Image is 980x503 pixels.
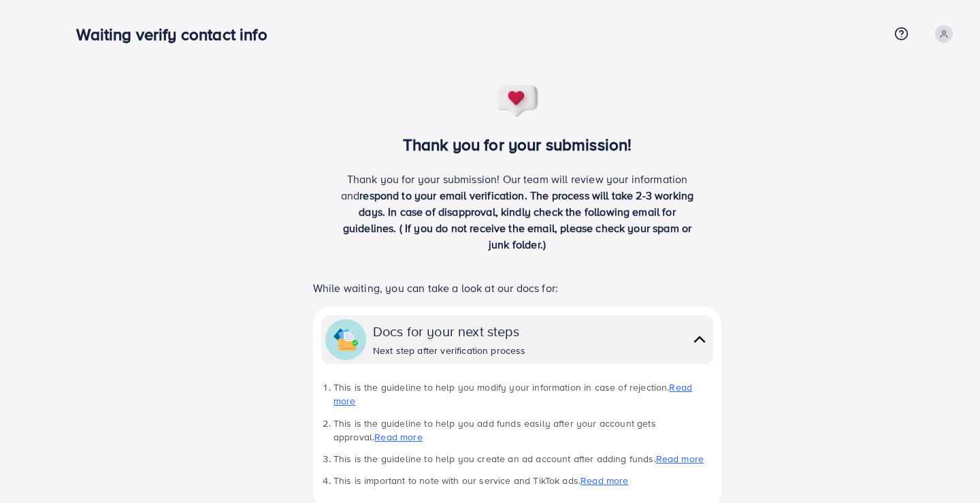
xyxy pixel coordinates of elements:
div: Next step after verification process [373,344,526,357]
img: collapse [690,329,709,349]
h3: Thank you for your submission! [291,135,745,155]
li: This is important to note with our service and TikTok ads. [333,474,713,487]
a: Read more [656,452,704,466]
p: Thank you for your submission! Our team will review your information and [336,171,699,253]
div: Docs for your next steps [373,321,526,341]
img: success [495,84,540,118]
p: While waiting, you can take a look at our docs for: [313,280,721,296]
li: This is the guideline to help you create an ad account after adding funds. [333,452,713,466]
span: respond to your email verification. The process will take 2-3 working days. In case of disapprova... [343,188,694,252]
a: Read more [333,380,692,408]
li: This is the guideline to help you add funds easily after your account gets approval. [333,417,713,444]
li: This is the guideline to help you modify your information in case of rejection. [333,380,713,408]
img: collapse [333,327,358,352]
a: Read more [581,474,628,487]
h3: Waiting verify contact info [76,25,278,44]
a: Read more [374,430,422,444]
